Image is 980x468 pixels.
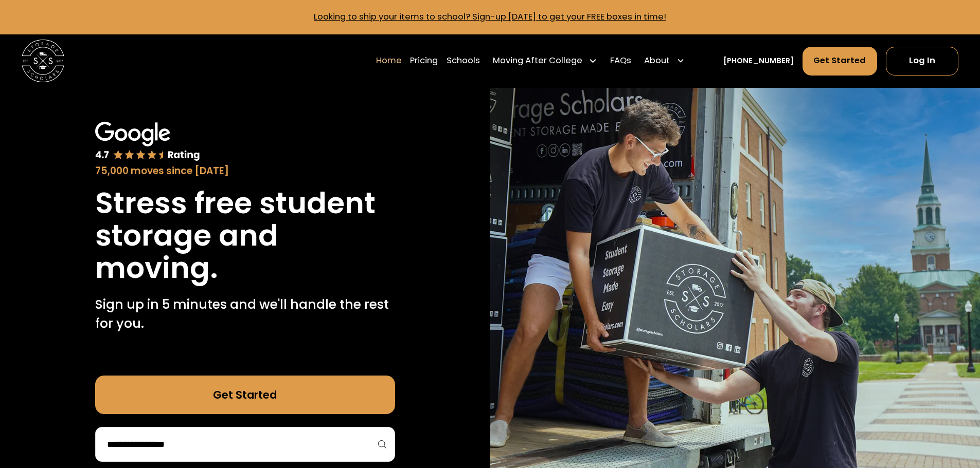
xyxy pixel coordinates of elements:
[493,54,582,67] div: Moving After College
[640,46,689,76] div: About
[610,46,631,76] a: FAQs
[95,187,395,284] h1: Stress free student storage and moving.
[314,11,666,23] a: Looking to ship your items to school? Sign-up [DATE] to get your FREE boxes in time!
[95,295,395,333] p: Sign up in 5 minutes and we'll handle the rest for you.
[723,55,794,67] a: [PHONE_NUMBER]
[447,46,480,76] a: Schools
[803,47,878,76] a: Get Started
[410,46,438,76] a: Pricing
[489,46,602,76] div: Moving After College
[886,47,958,76] a: Log In
[95,164,395,178] div: 75,000 moves since [DATE]
[376,46,402,76] a: Home
[95,376,395,414] a: Get Started
[644,54,670,67] div: About
[22,40,64,82] img: Storage Scholars main logo
[95,122,200,162] img: Google 4.7 star rating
